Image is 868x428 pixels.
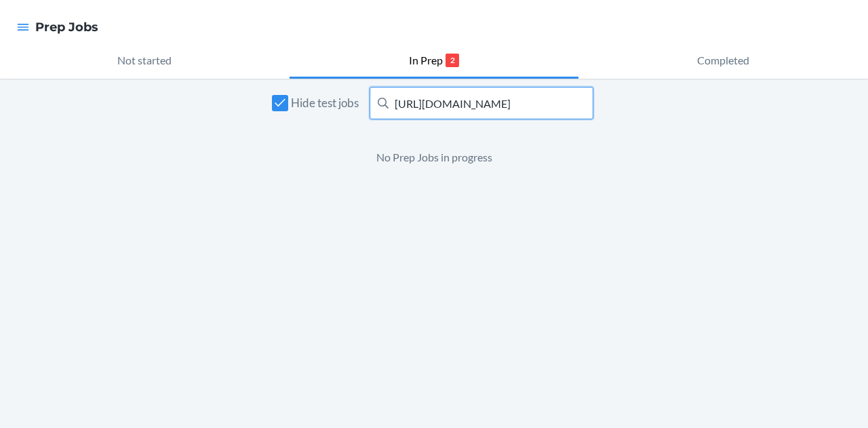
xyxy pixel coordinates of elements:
[117,52,172,69] p: Not started
[272,95,288,111] input: Hide test jobs
[446,54,459,67] p: 2
[697,52,749,69] p: Completed
[578,43,868,79] button: Completed
[409,52,443,69] p: In Prep
[275,149,593,166] p: No Prep Jobs in progress
[291,94,359,112] span: Hide test jobs
[290,43,579,79] button: In Prep2
[370,87,593,119] input: Search Prep Jobs
[35,18,98,36] h4: Prep Jobs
